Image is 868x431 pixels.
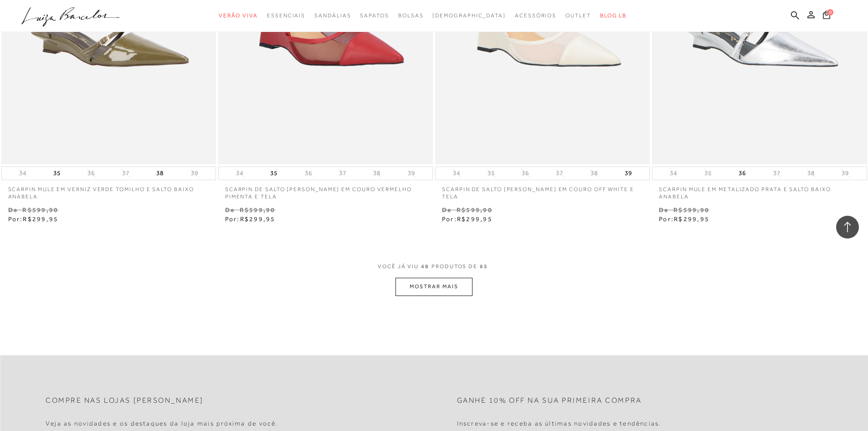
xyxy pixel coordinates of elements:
[565,12,591,19] span: Outlet
[16,169,29,177] button: 34
[1,180,216,201] a: SCARPIN MULE EM VERNIZ VERDE TOMILHO E SALTO BAIXO ANABELA
[515,12,556,19] span: Acessórios
[154,167,166,180] button: 38
[314,7,351,24] a: categoryNavScreenReaderText
[588,169,601,177] button: 38
[450,169,463,177] button: 34
[659,206,668,213] small: De
[667,169,680,177] button: 34
[336,169,349,177] button: 37
[674,215,709,223] span: R$299,95
[267,12,305,19] span: Essenciais
[188,169,201,177] button: 39
[736,167,749,180] button: 36
[398,12,424,19] span: Bolsas
[442,206,452,213] small: De
[432,12,506,19] span: [DEMOGRAPHIC_DATA]
[8,206,18,213] small: De
[457,396,642,405] h2: Ganhe 10% off na sua primeira compra
[219,7,258,24] a: categoryNavScreenReaderText
[51,167,63,180] button: 35
[370,169,383,177] button: 38
[600,12,627,19] span: BLOG LB
[240,215,276,223] span: R$299,95
[23,215,58,223] span: R$299,95
[22,206,58,213] small: R$599,90
[233,169,246,177] button: 34
[839,169,852,177] button: 39
[600,7,627,24] a: BLOG LB
[435,180,650,201] a: SCARPIN DE SALTO [PERSON_NAME] EM COURO OFF WHITE E TELA
[395,278,472,296] button: MOSTRAR MAIS
[302,169,315,177] button: 36
[820,10,833,22] button: 0
[770,169,783,177] button: 37
[457,206,493,213] small: R$599,90
[673,206,709,213] small: R$599,90
[267,7,305,24] a: categoryNavScreenReaderText
[565,7,591,24] a: categoryNavScreenReaderText
[442,215,493,223] span: Por:
[805,169,817,177] button: 38
[827,9,833,16] span: 0
[457,420,662,427] h4: Inscreva-se e receba as últimas novidades e tendências.
[622,167,635,180] button: 39
[457,215,493,223] span: R$299,95
[553,169,566,177] button: 37
[378,263,490,270] span: VOCÊ JÁ VIU PRODUTOS DE
[240,206,276,213] small: R$599,90
[405,169,418,177] button: 39
[432,7,506,24] a: noSubCategoriesText
[218,180,433,201] a: SCARPIN DE SALTO [PERSON_NAME] EM COURO VERMELHO PIMENTA E TELA
[702,169,714,177] button: 35
[314,12,351,19] span: Sandálias
[480,263,488,270] span: 65
[360,7,389,24] a: categoryNavScreenReaderText
[85,169,98,177] button: 36
[46,396,204,405] h2: Compre nas lojas [PERSON_NAME]
[421,263,429,270] span: 48
[398,7,424,24] a: categoryNavScreenReaderText
[485,169,498,177] button: 35
[515,7,556,24] a: categoryNavScreenReaderText
[360,12,389,19] span: Sapatos
[119,169,132,177] button: 37
[659,215,709,223] span: Por:
[46,420,278,427] h4: Veja as novidades e os destaques da loja mais próxima de você.
[519,169,532,177] button: 36
[225,215,276,223] span: Por:
[8,215,59,223] span: Por:
[652,180,867,201] a: SCARPIN MULE EM METALIZADO PRATA E SALTO BAIXO ANABELA
[267,167,280,180] button: 35
[225,206,235,213] small: De
[219,12,258,19] span: Verão Viva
